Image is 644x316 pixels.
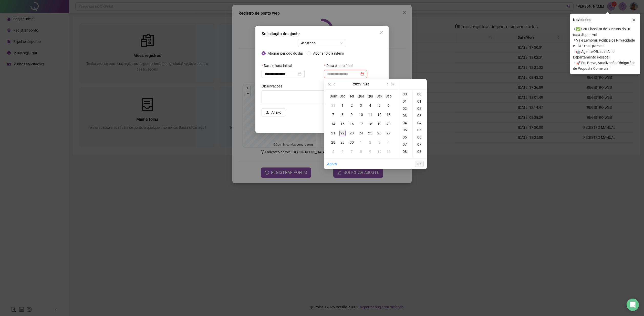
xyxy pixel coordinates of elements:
[367,130,373,136] div: 25
[366,119,375,129] td: 2025-09-18
[573,49,637,60] span: ⚬ 🤖 Agente QR: sua IA no Departamento Pessoal
[399,98,411,105] div: 01
[347,147,356,156] td: 2025-10-07
[375,147,384,156] td: 2025-10-10
[414,98,426,105] div: 01
[386,121,392,127] div: 20
[329,138,338,147] td: 2025-09-28
[384,129,393,138] td: 2025-09-27
[262,108,285,116] button: uploadAnexo
[338,147,347,156] td: 2025-10-06
[266,51,305,56] span: Abonar período do dia
[356,110,366,119] td: 2025-09-10
[347,119,356,129] td: 2025-09-16
[375,138,384,147] td: 2025-10-03
[367,121,373,127] div: 18
[414,134,426,141] div: 06
[301,39,343,47] span: Atestado
[329,119,338,129] td: 2025-09-14
[414,112,426,119] div: 03
[367,149,373,155] div: 9
[358,102,364,108] div: 3
[339,139,346,145] div: 29
[338,119,347,129] td: 2025-09-15
[338,92,347,101] th: Seg
[384,101,393,110] td: 2025-09-06
[375,129,384,138] td: 2025-09-26
[347,101,356,110] td: 2025-09-02
[329,92,338,101] th: Dom
[399,134,411,141] div: 06
[358,121,364,127] div: 17
[262,82,286,90] label: Observações
[338,101,347,110] td: 2025-09-01
[349,121,355,127] div: 16
[375,110,384,119] td: 2025-09-12
[356,92,366,101] th: Qua
[367,112,373,118] div: 11
[353,79,361,89] button: year panel
[386,102,392,108] div: 6
[339,130,346,136] div: 22
[358,139,364,145] div: 1
[332,79,337,89] button: prev-year
[339,149,346,155] div: 6
[414,141,426,148] div: 07
[386,139,392,145] div: 4
[347,92,356,101] th: Ter
[414,126,426,134] div: 05
[347,129,356,138] td: 2025-09-23
[399,155,411,162] div: 09
[329,110,338,119] td: 2025-09-07
[327,162,337,166] a: Agora
[358,130,364,136] div: 24
[338,129,347,138] td: 2025-09-22
[384,119,393,129] td: 2025-09-20
[366,147,375,156] td: 2025-10-09
[326,79,332,89] button: super-prev-year
[358,149,364,155] div: 8
[377,29,386,37] button: Close
[339,112,346,118] div: 8
[262,31,382,37] div: Solicitação de ajuste
[627,299,639,311] div: Open Intercom Messenger
[573,17,591,23] span: Novidades !
[573,60,637,71] span: ⚬ 🚀 Em Breve, Atualização Obrigatória de Proposta Comercial
[366,138,375,147] td: 2025-10-02
[349,130,355,136] div: 23
[329,101,338,110] td: 2025-08-31
[384,110,393,119] td: 2025-09-13
[349,102,355,108] div: 2
[399,141,411,148] div: 07
[347,110,356,119] td: 2025-09-09
[266,111,269,114] span: upload
[349,139,355,145] div: 30
[375,101,384,110] td: 2025-09-05
[271,110,281,115] span: Anexo
[349,112,355,118] div: 9
[329,129,338,138] td: 2025-09-21
[367,139,373,145] div: 2
[399,126,411,134] div: 05
[399,91,411,98] div: 00
[356,129,366,138] td: 2025-09-24
[573,37,637,49] span: ⚬ Vale Lembrar: Política de Privacidade e LGPD na QRPoint
[330,102,336,108] div: 31
[415,161,424,167] button: OK
[386,112,392,118] div: 13
[338,110,347,119] td: 2025-09-08
[330,139,336,145] div: 28
[414,91,426,98] div: 00
[390,79,396,89] button: super-next-year
[376,149,382,155] div: 10
[384,147,393,156] td: 2025-10-11
[399,148,411,155] div: 08
[356,119,366,129] td: 2025-09-17
[330,112,336,118] div: 7
[356,138,366,147] td: 2025-10-01
[311,51,346,56] span: Abonar o dia inteiro
[376,130,382,136] div: 26
[573,26,637,37] span: ⚬ ✅ Seu Checklist de Sucesso do DP está disponível
[356,101,366,110] td: 2025-09-03
[386,149,392,155] div: 11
